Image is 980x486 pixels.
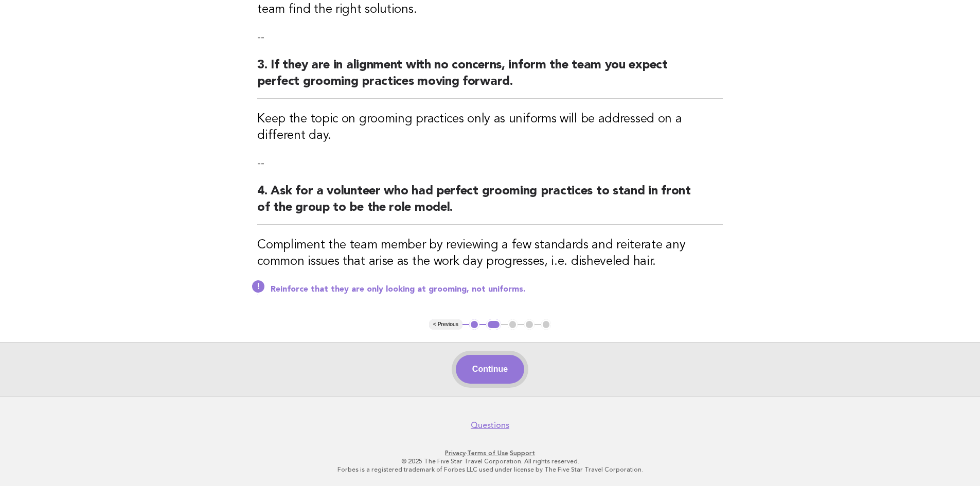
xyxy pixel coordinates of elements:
[257,111,723,144] h3: Keep the topic on grooming practices only as uniforms will be addressed on a different day.
[271,284,723,295] p: Reinforce that they are only looking at grooming, not uniforms.
[471,420,509,430] a: Questions
[469,319,479,330] button: 1
[467,449,508,457] a: Terms of Use
[456,355,524,384] button: Continue
[175,465,805,474] p: Forbes is a registered trademark of Forbes LLC used under license by The Five Star Travel Corpora...
[257,183,723,225] h2: 4. Ask for a volunteer who had perfect grooming practices to stand in front of the group to be th...
[429,319,462,330] button: < Previous
[175,457,805,465] p: © 2025 The Five Star Travel Corporation. All rights reserved.
[257,57,723,99] h2: 3. If they are in alignment with no concerns, inform the team you expect perfect grooming practic...
[175,449,805,457] p: · ·
[510,449,535,457] a: Support
[486,319,501,330] button: 2
[257,237,723,270] h3: Compliment the team member by reviewing a few standards and reiterate any common issues that aris...
[257,156,723,171] p: --
[445,449,466,457] a: Privacy
[257,30,723,45] p: --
